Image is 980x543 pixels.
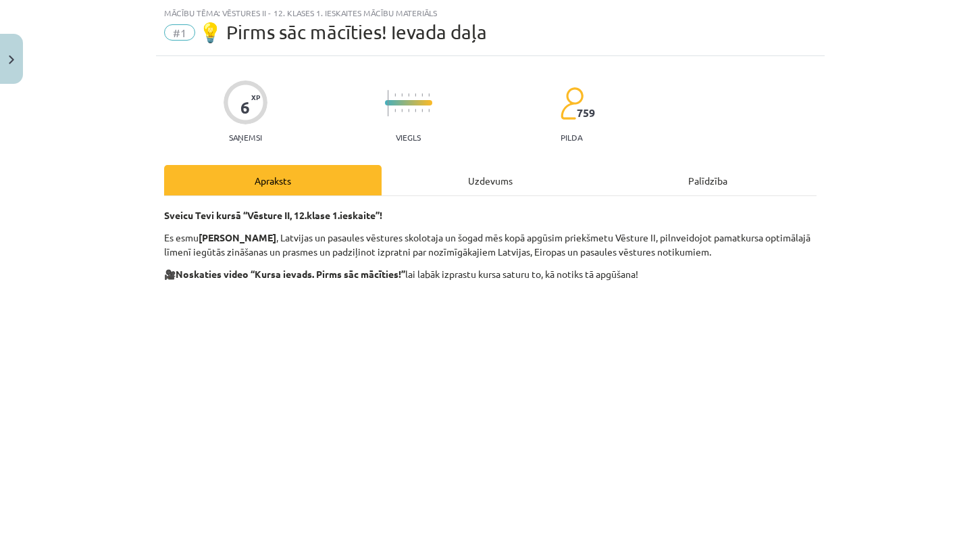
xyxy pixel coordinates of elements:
[428,109,430,112] img: icon-short-line-57e1e144782c952c97e751825c79c345078a6d821885a25fce030b3d8c18986b.svg
[394,93,396,97] img: icon-short-line-57e1e144782c952c97e751825c79c345078a6d821885a25fce030b3d8c18986b.svg
[388,90,389,116] img: icon-long-line-d9ea69661e0d244f92f715978eff75569469978d946b2353a9bb055b3ed8787d.svg
[401,93,403,97] img: icon-short-line-57e1e144782c952c97e751825c79c345078a6d821885a25fce030b3d8c18986b.svg
[199,21,487,43] span: 💡 Pirms sāc mācīties! Ievada daļa
[251,93,260,101] span: XP
[164,267,817,281] p: 🎥 lai labāk izprastu kursa saturu to, kā notiks tā apgūšana!
[421,109,423,112] img: icon-short-line-57e1e144782c952c97e751825c79c345078a6d821885a25fce030b3d8c18986b.svg
[415,93,416,97] img: icon-short-line-57e1e144782c952c97e751825c79c345078a6d821885a25fce030b3d8c18986b.svg
[164,8,817,18] div: Mācību tēma: Vēstures ii - 12. klases 1. ieskaites mācību materiāls
[164,165,382,195] div: Apraksts
[164,231,817,259] p: Es esmu , Latvijas un pasaules vēstures skolotaja un šogad mēs kopā apgūsim priekšmetu Vēsture II...
[561,133,582,142] p: pilda
[560,87,584,120] img: students-c634bb4e5e11cddfef0936a35e636f08e4e9abd3cc4e673bd6f9a4125e45ecb1.svg
[408,93,409,97] img: icon-short-line-57e1e144782c952c97e751825c79c345078a6d821885a25fce030b3d8c18986b.svg
[176,268,405,280] strong: Noskaties video “Kursa ievads. Pirms sāc mācīties!”
[415,109,416,112] img: icon-short-line-57e1e144782c952c97e751825c79c345078a6d821885a25fce030b3d8c18986b.svg
[164,24,195,41] span: #1
[599,165,817,195] div: Palīdzība
[401,109,403,112] img: icon-short-line-57e1e144782c952c97e751825c79c345078a6d821885a25fce030b3d8c18986b.svg
[421,93,423,97] img: icon-short-line-57e1e144782c952c97e751825c79c345078a6d821885a25fce030b3d8c18986b.svg
[577,107,595,119] span: 759
[164,209,382,221] strong: Sveicu Tevi kursā “Vēsture II, 12.klase 1.ieskaite”!
[428,93,430,97] img: icon-short-line-57e1e144782c952c97e751825c79c345078a6d821885a25fce030b3d8c18986b.svg
[394,109,396,112] img: icon-short-line-57e1e144782c952c97e751825c79c345078a6d821885a25fce030b3d8c18986b.svg
[9,55,14,64] img: icon-close-lesson-0947bae3869378f0d4975bcd49f059093ad1ed9edebbc8119c70593378902aed.svg
[396,133,421,142] p: Viegls
[199,231,276,243] strong: [PERSON_NAME]
[382,165,599,195] div: Uzdevums
[240,98,250,117] div: 6
[224,133,267,142] p: Saņemsi
[408,109,409,112] img: icon-short-line-57e1e144782c952c97e751825c79c345078a6d821885a25fce030b3d8c18986b.svg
